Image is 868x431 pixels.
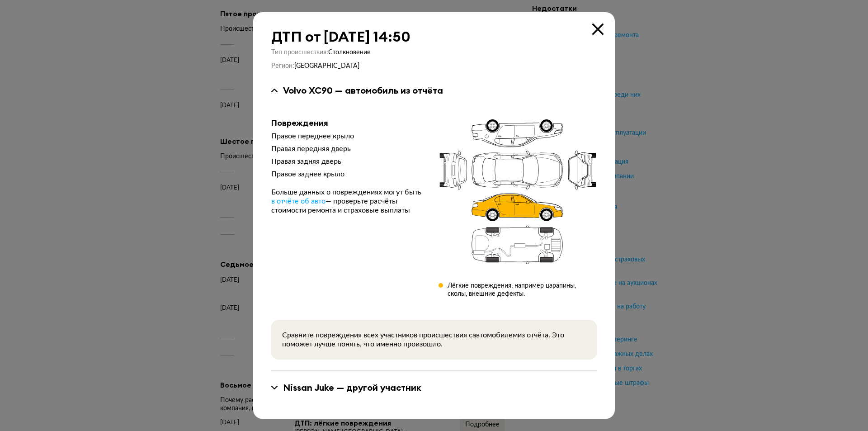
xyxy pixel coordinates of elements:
div: Volvo XC90 — автомобиль из отчёта [283,85,443,96]
a: в отчёте об авто [271,197,325,206]
div: Правое заднее крыло [271,170,424,179]
div: Правая задняя дверь [271,157,424,166]
div: Больше данных о повреждениях могут быть — проверьте расчёты стоимости ремонта и страховые выплаты [271,188,424,215]
span: Столкновение [328,49,371,56]
div: Повреждения [271,118,424,128]
div: Регион : [271,62,597,70]
div: Сравните повреждения всех участников происшествия с автомобилем из отчёта. Это поможет лучше поня... [282,331,586,349]
div: Правое переднее крыло [271,132,424,141]
div: Лёгкие повреждения, например царапины, сколы, внешние дефекты. [448,282,597,298]
div: Nissan Juke — другой участник [283,382,421,393]
span: [GEOGRAPHIC_DATA] [294,63,359,69]
div: Правая передняя дверь [271,144,424,153]
div: ДТП от [DATE] 14:50 [271,28,597,45]
span: в отчёте об авто [271,198,325,205]
div: Тип происшествия : [271,48,597,57]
